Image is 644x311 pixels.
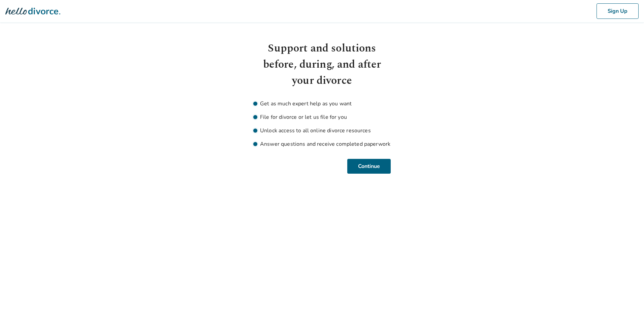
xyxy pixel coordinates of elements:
li: File for divorce or let us file for you [253,113,391,121]
button: Sign Up [597,3,639,19]
li: Get as much expert help as you want [253,100,391,108]
li: Unlock access to all online divorce resources [253,127,391,135]
h1: Support and solutions before, during, and after your divorce [253,40,391,89]
button: Continue [347,159,391,174]
li: Answer questions and receive completed paperwork [253,140,391,148]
